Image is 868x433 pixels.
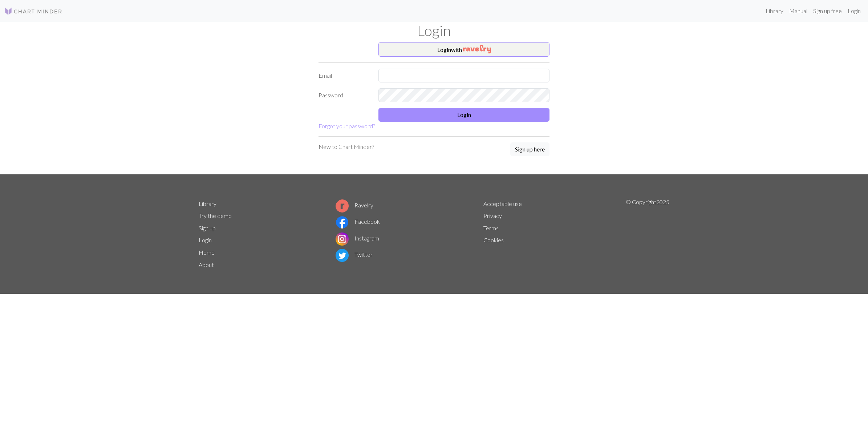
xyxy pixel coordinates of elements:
[463,45,491,53] img: Ravelry
[199,236,212,243] a: Login
[810,4,845,18] a: Sign up free
[378,108,549,122] button: Login
[199,261,214,268] a: About
[336,251,373,258] a: Twitter
[510,142,549,156] button: Sign up here
[336,202,373,209] a: Ravelry
[314,88,374,102] label: Password
[199,200,216,207] a: Library
[845,4,864,18] a: Login
[314,69,374,82] label: Email
[510,142,549,157] a: Sign up here
[378,42,549,57] button: Loginwith
[194,22,674,39] h1: Login
[626,198,669,271] p: © Copyright 2025
[319,122,375,129] a: Forgot your password?
[483,236,504,243] a: Cookies
[336,218,380,225] a: Facebook
[483,212,502,219] a: Privacy
[483,200,522,207] a: Acceptable use
[786,4,810,18] a: Manual
[4,7,62,16] img: Logo
[319,142,374,151] p: New to Chart Minder?
[199,224,216,231] a: Sign up
[336,235,379,242] a: Instagram
[763,4,786,18] a: Library
[199,249,215,256] a: Home
[483,224,499,231] a: Terms
[199,212,232,219] a: Try the demo
[336,199,349,213] img: Ravelry logo
[336,216,349,229] img: Facebook logo
[336,249,349,262] img: Twitter logo
[336,232,349,246] img: Instagram logo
